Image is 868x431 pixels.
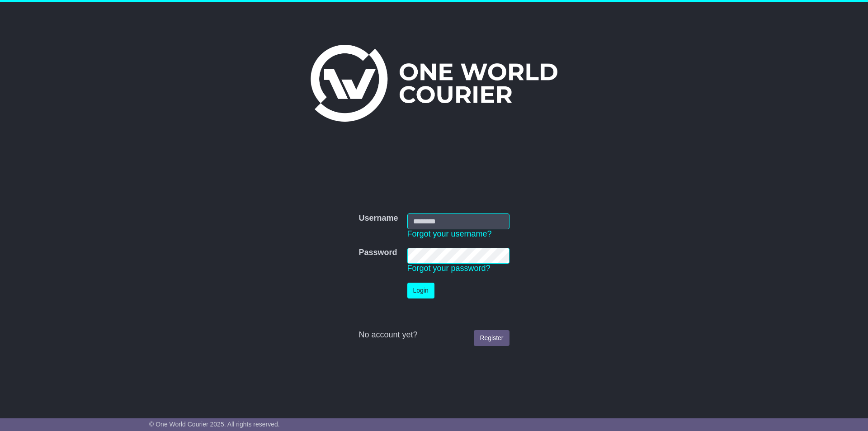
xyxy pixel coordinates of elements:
a: Forgot your password? [407,264,491,273]
span: © One World Courier 2025. All rights reserved. [149,421,280,428]
div: No account yet? [359,330,509,340]
label: Password [359,248,397,258]
a: Forgot your username? [407,229,492,238]
button: Login [407,283,434,298]
label: Username [359,213,398,223]
a: Register [474,330,509,346]
img: One World [311,45,557,122]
